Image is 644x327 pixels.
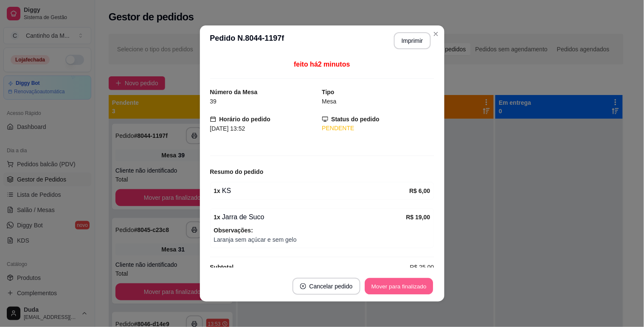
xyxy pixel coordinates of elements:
strong: Número da Mesa [210,89,258,95]
span: Mesa [322,98,337,105]
h3: Pedido N. 8044-1197f [210,32,284,49]
button: close-circleCancelar pedido [292,278,360,295]
span: Laranja sem açúcar e sem gelo [214,235,430,244]
strong: Subtotal [210,264,234,271]
span: R$ 25,00 [410,263,434,272]
span: 39 [210,98,217,105]
strong: Resumo do pedido [210,168,264,175]
span: desktop [322,116,328,122]
button: Mover para finalizado [365,278,433,295]
button: Imprimir [394,32,431,49]
strong: Tipo [322,89,335,95]
span: feito há 2 minutos [294,61,350,68]
span: calendar [210,116,216,122]
strong: Horário do pedido [219,116,271,123]
strong: 1 x [214,214,221,221]
strong: 1 x [214,187,221,194]
button: Close [429,27,443,41]
div: Jarra de Suco [214,212,406,222]
strong: R$ 6,00 [409,187,430,194]
div: KS [214,186,410,196]
strong: Status do pedido [332,116,380,123]
span: [DATE] 13:52 [210,125,245,132]
span: close-circle [300,283,306,289]
strong: R$ 19,00 [406,214,430,221]
div: PENDENTE [322,124,434,133]
strong: Observações: [214,227,253,234]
